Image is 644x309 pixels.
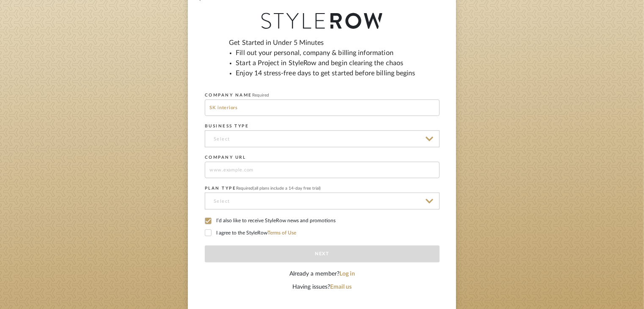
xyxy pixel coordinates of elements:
span: (all plans include a 14-day free trial) [253,186,321,190]
div: Get Started in Under 5 Minutes [229,38,416,85]
button: Log in [339,270,355,279]
label: COMPANY URL [205,155,246,160]
button: Next [205,246,440,262]
label: BUSINESS TYPE [205,124,249,129]
a: Email us [330,284,352,290]
input: Me, Inc. [205,99,440,116]
span: Required [237,186,253,190]
input: Select [205,130,440,147]
label: COMPANY NAME [205,93,269,98]
li: Enjoy 14 stress-free days to get started before billing begins [236,68,416,78]
div: Already a member? [205,270,440,279]
input: Select [205,193,440,210]
li: Start a Project in StyleRow and begin clearing the chaos [236,58,416,68]
label: I agree to the StyleRow [205,229,440,237]
span: Required [252,93,269,97]
li: Fill out your personal, company & billing information [236,48,416,58]
label: PLAN TYPE [205,186,321,191]
a: Terms of Use [267,230,296,235]
label: I’d also like to receive StyleRow news and promotions [205,218,440,225]
div: Having issues? [205,283,440,292]
input: www.example.com [205,162,440,178]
